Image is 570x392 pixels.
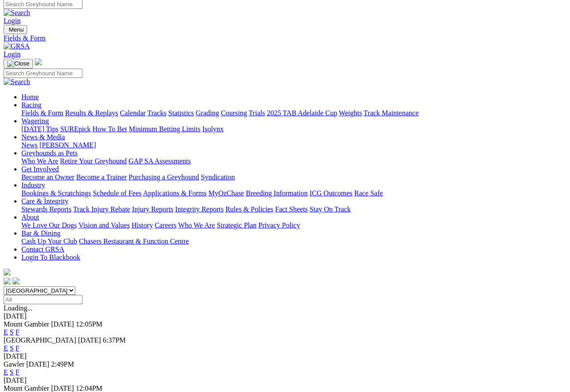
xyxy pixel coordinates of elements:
[51,360,74,368] span: 2:49PM
[51,320,74,328] span: [DATE]
[16,328,20,336] a: F
[10,368,14,376] a: S
[196,109,219,117] a: Grading
[4,328,8,336] a: E
[21,157,566,165] div: Greyhounds as Pets
[21,101,41,109] a: Racing
[131,221,153,229] a: History
[248,109,265,117] a: Trials
[78,221,130,229] a: Vision and Values
[10,328,14,336] a: S
[21,205,566,213] div: Care & Integrity
[4,295,82,304] input: Select date
[21,181,45,189] a: Industry
[129,157,191,165] a: GAP SA Assessments
[76,384,102,392] span: 12:04PM
[7,60,29,67] img: Close
[21,165,59,173] a: Get Involved
[78,336,101,344] span: [DATE]
[21,253,80,261] a: Login To Blackbook
[178,221,215,229] a: Who We Are
[39,141,96,149] a: [PERSON_NAME]
[21,117,49,125] a: Wagering
[246,189,308,197] a: Breeding Information
[4,352,566,360] div: [DATE]
[4,312,566,320] div: [DATE]
[225,205,273,213] a: Rules & Policies
[4,50,20,58] a: Login
[21,93,39,101] a: Home
[309,205,350,213] a: Stay On Track
[21,141,566,149] div: News & Media
[208,189,244,197] a: MyOzChase
[76,320,102,328] span: 12:05PM
[35,58,42,65] img: logo-grsa-white.png
[21,133,65,141] a: News & Media
[175,205,224,213] a: Integrity Reports
[21,197,69,205] a: Care & Integrity
[21,109,566,117] div: Racing
[21,173,74,181] a: Become an Owner
[267,109,337,117] a: 2025 TAB Adelaide Cup
[21,149,77,157] a: Greyhounds as Pets
[4,360,24,368] span: Gawler
[51,384,74,392] span: [DATE]
[4,25,27,34] button: Toggle navigation
[4,384,49,392] span: Mount Gambier
[4,344,8,352] a: E
[4,376,566,384] div: [DATE]
[16,344,20,352] a: F
[9,26,24,33] span: Menu
[21,189,91,197] a: Bookings & Scratchings
[258,221,300,229] a: Privacy Policy
[60,157,127,165] a: Retire Your Greyhound
[155,221,176,229] a: Careers
[4,320,49,328] span: Mount Gambier
[4,78,30,86] img: Search
[21,237,566,245] div: Bar & Dining
[21,141,37,149] a: News
[21,173,566,181] div: Get Involved
[221,109,247,117] a: Coursing
[21,157,58,165] a: Who We Are
[73,205,130,213] a: Track Injury Rebate
[4,42,30,50] img: GRSA
[21,125,58,133] a: [DATE] Tips
[103,336,126,344] span: 6:37PM
[4,9,30,17] img: Search
[21,221,77,229] a: We Love Our Dogs
[354,189,383,197] a: Race Safe
[120,109,146,117] a: Calendar
[21,221,566,229] div: About
[147,109,167,117] a: Tracks
[16,368,20,376] a: F
[309,189,352,197] a: ICG Outcomes
[4,336,76,344] span: [GEOGRAPHIC_DATA]
[93,125,127,133] a: How To Bet
[21,125,566,133] div: Wagering
[21,213,39,221] a: About
[21,205,71,213] a: Stewards Reports
[4,34,566,42] a: Fields & Form
[275,205,308,213] a: Fact Sheets
[129,173,199,181] a: Purchasing a Greyhound
[217,221,256,229] a: Strategic Plan
[4,368,8,376] a: E
[4,269,11,276] img: logo-grsa-white.png
[4,59,33,69] button: Toggle navigation
[4,304,33,312] span: Loading...
[10,344,14,352] a: S
[132,205,173,213] a: Injury Reports
[4,69,82,78] input: Search
[21,229,61,237] a: Bar & Dining
[4,278,11,285] img: facebook.svg
[93,189,141,197] a: Schedule of Fees
[364,109,419,117] a: Track Maintenance
[4,17,20,24] a: Login
[65,109,118,117] a: Results & Replays
[21,109,63,117] a: Fields & Form
[168,109,194,117] a: Statistics
[143,189,207,197] a: Applications & Forms
[21,189,566,197] div: Industry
